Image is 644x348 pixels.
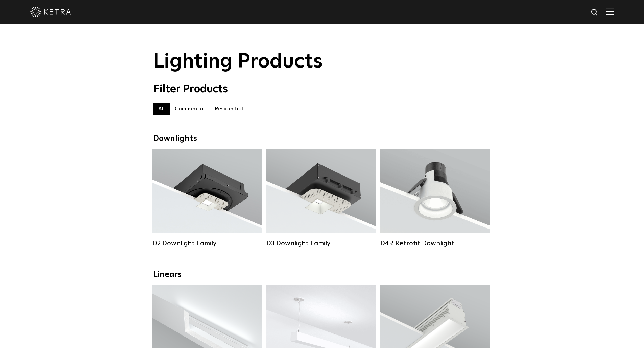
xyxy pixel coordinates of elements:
[591,8,599,17] img: search icon
[380,149,490,247] a: D4R Retrofit Downlight Lumen Output:800Colors:White / BlackBeam Angles:15° / 25° / 40° / 60°Watta...
[152,239,262,247] div: D2 Downlight Family
[152,149,262,247] a: D2 Downlight Family Lumen Output:1200Colors:White / Black / Gloss Black / Silver / Bronze / Silve...
[153,134,491,144] div: Downlights
[266,239,376,247] div: D3 Downlight Family
[210,103,248,115] label: Residential
[266,149,376,247] a: D3 Downlight Family Lumen Output:700 / 900 / 1100Colors:White / Black / Silver / Bronze / Paintab...
[380,239,490,247] div: D4R Retrofit Downlight
[30,7,71,17] img: ketra-logo-2019-white
[153,83,491,96] div: Filter Products
[170,103,210,115] label: Commercial
[153,52,323,72] span: Lighting Products
[153,103,170,115] label: All
[606,8,614,15] img: Hamburger%20Nav.svg
[153,270,491,280] div: Linears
